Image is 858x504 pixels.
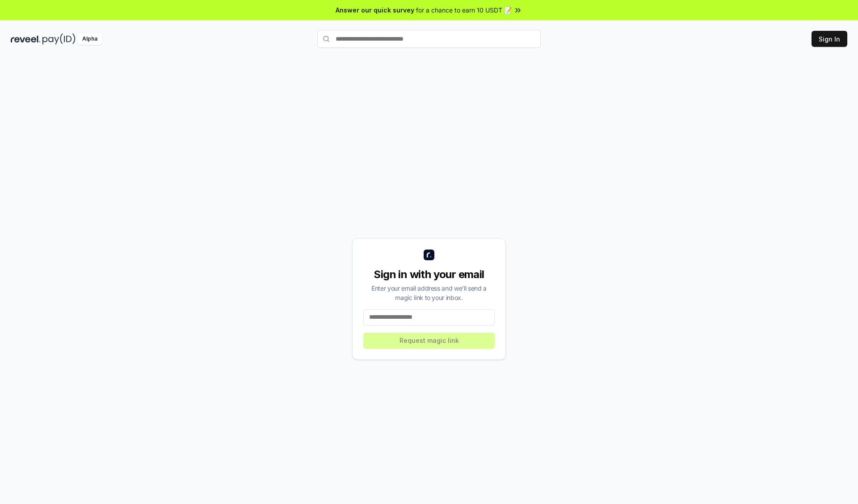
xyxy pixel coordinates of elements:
div: Enter your email address and we’ll send a magic link to your inbox. [363,283,495,302]
img: reveel_dark [11,33,41,45]
span: Answer our quick survey [336,5,414,15]
img: logo_small [424,250,434,260]
span: for a chance to earn 10 USDT 📝 [416,5,512,15]
div: Sign in with your email [363,267,495,282]
img: pay_id [42,33,76,45]
button: Sign In [812,31,847,47]
div: Alpha [77,33,102,45]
